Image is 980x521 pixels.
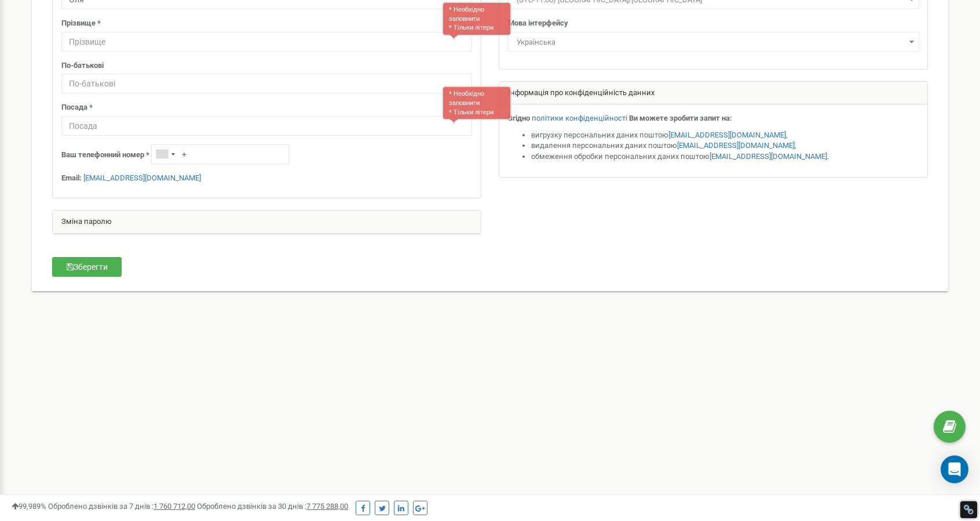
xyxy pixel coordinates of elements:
[531,130,919,141] li: вигрузку персональних даних поштою ,
[531,151,919,162] li: обмеження обробки персональних даних поштою .
[48,502,195,511] span: Оброблено дзвінків за 7 днів :
[61,173,82,182] strong: Email:
[710,152,827,161] a: [EMAIL_ADDRESS][DOMAIN_NAME]
[531,140,919,151] li: видалення персональних даних поштою ,
[12,502,46,511] span: 99,989%
[629,114,732,122] strong: Ви можете зробити запит на:
[442,2,511,36] div: * Необхідно заповнити * Тільки літери
[941,455,968,483] div: Open Intercom Messenger
[197,502,348,511] span: Оброблено дзвінків за 30 днів :
[508,32,919,52] span: Українська
[61,74,472,93] input: По-батькові
[508,114,530,122] strong: Згідно
[83,173,201,182] a: [EMAIL_ADDRESS][DOMAIN_NAME]
[153,502,195,511] u: 1 760 712,00
[532,114,627,122] a: політики конфіденційності
[61,116,472,136] input: Посада
[512,34,915,50] span: Українська
[152,145,178,164] div: Telephone country code
[61,150,149,161] label: Ваш телефонний номер *
[668,131,786,139] a: [EMAIL_ADDRESS][DOMAIN_NAME]
[61,102,93,113] label: Посада *
[442,86,511,120] div: * Необхідно заповнити * Тільки літери
[53,211,481,234] div: Зміна паролю
[52,257,122,277] button: Зберегти
[61,32,472,52] input: Прізвище
[61,18,101,29] label: Прізвище *
[508,18,568,29] label: Мова інтерфейсу
[151,144,289,164] input: +1-800-555-55-55
[677,141,795,150] a: [EMAIL_ADDRESS][DOMAIN_NAME]
[306,502,348,511] u: 7 775 288,00
[963,504,974,515] div: Restore Info Box &#10;&#10;NoFollow Info:&#10; META-Robots NoFollow: &#09;false&#10; META-Robots ...
[499,82,927,105] div: Інформація про конфіденційність данних
[61,60,104,71] label: По-батькові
